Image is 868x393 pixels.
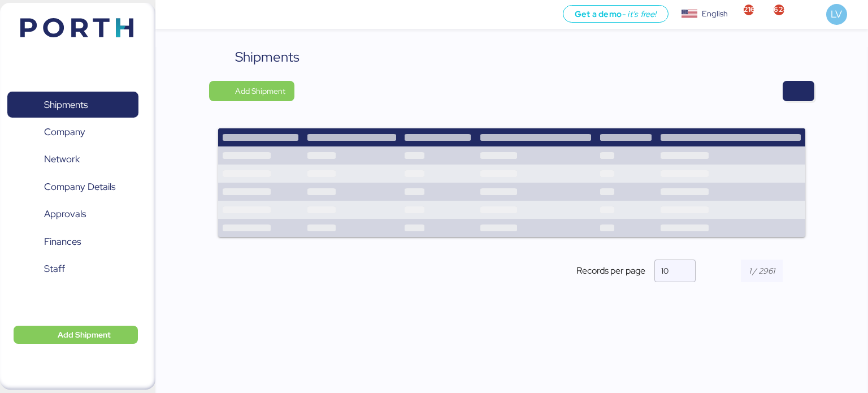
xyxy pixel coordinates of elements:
[44,151,80,167] span: Network
[44,124,85,140] span: Company
[44,179,115,195] span: Company Details
[7,229,138,255] a: Finances
[7,201,138,227] a: Approvals
[14,326,138,344] button: Add Shipment
[235,84,285,98] span: Add Shipment
[702,8,728,20] div: English
[44,97,88,113] span: Shipments
[7,256,138,282] a: Staff
[7,92,138,118] a: Shipments
[7,174,138,200] a: Company Details
[831,7,842,21] span: LV
[7,146,138,172] a: Network
[44,234,81,250] span: Finances
[44,206,86,222] span: Approvals
[209,81,294,101] button: Add Shipment
[7,119,138,145] a: Company
[58,328,111,342] span: Add Shipment
[661,266,669,276] span: 10
[235,47,300,67] div: Shipments
[576,264,645,278] span: Records per page
[741,260,783,282] input: 1 / 2961
[44,261,65,277] span: Staff
[162,5,181,24] button: Menu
